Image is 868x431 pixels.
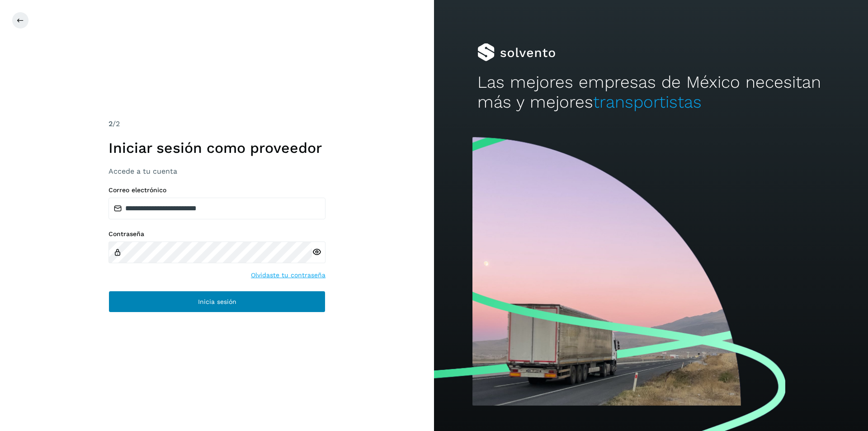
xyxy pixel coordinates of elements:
[108,291,325,313] button: Inicia sesión
[108,186,325,194] label: Correo electrónico
[108,119,113,128] span: 2
[108,167,325,175] h3: Accede a tu cuenta
[593,92,702,112] span: transportistas
[108,230,325,238] label: Contraseña
[108,139,325,156] h1: Iniciar sesión como proveedor
[477,72,825,113] h2: Las mejores empresas de México necesitan más y mejores
[251,270,325,280] a: Olvidaste tu contraseña
[198,298,236,305] span: Inicia sesión
[108,118,325,129] div: /2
